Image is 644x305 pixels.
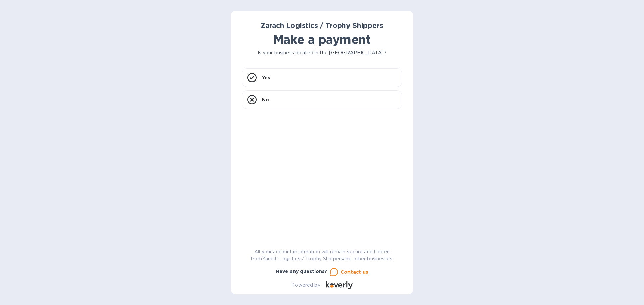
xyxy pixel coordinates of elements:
[241,248,402,262] p: All your account information will remain secure and hidden from Zarach Logistics / Trophy Shipper...
[262,74,270,81] p: Yes
[291,282,320,289] p: Powered by
[241,49,402,56] p: Is your business located in the [GEOGRAPHIC_DATA]?
[341,269,368,275] u: Contact us
[262,96,269,103] p: No
[261,21,383,30] b: Zarach Logistics / Trophy Shippers
[276,269,327,274] b: Have any questions?
[241,32,402,47] h1: Make a payment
